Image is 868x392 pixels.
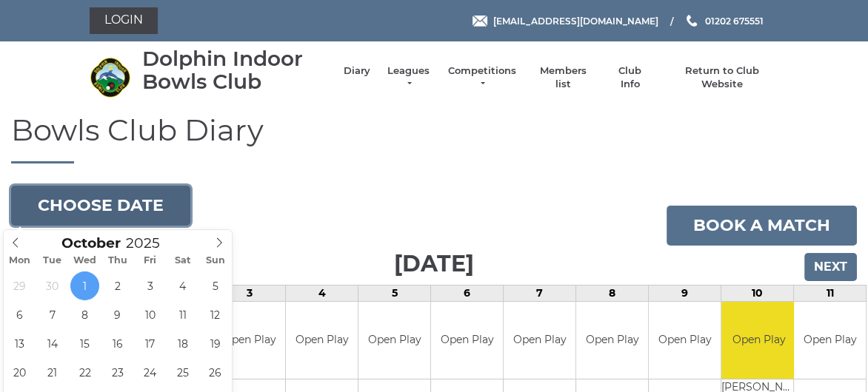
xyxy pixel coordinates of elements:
span: October 5, 2025 [201,271,230,300]
span: September 30, 2025 [38,271,67,300]
span: Mon [4,256,36,266]
span: Sun [199,256,232,266]
a: Diary [344,64,370,78]
td: Open Play [358,302,430,379]
button: Choose date [11,186,190,226]
td: 9 [649,285,721,301]
a: Return to Club Website [667,64,778,91]
div: Dolphin Indoor Bowls Club [142,47,329,93]
span: October 20, 2025 [5,358,34,387]
span: October 25, 2025 [168,358,197,387]
td: 7 [504,285,576,301]
h1: Bowls Club Diary [11,114,857,163]
span: October 4, 2025 [168,271,197,300]
a: Competitions [447,64,518,91]
td: 11 [794,285,867,301]
td: 8 [576,285,649,301]
span: 01202 675551 [705,15,764,26]
span: October 6, 2025 [5,300,34,329]
span: October 21, 2025 [38,358,67,387]
td: Open Play [286,302,358,379]
td: Open Play [213,302,285,379]
img: Phone us [687,15,697,27]
td: 5 [358,285,431,301]
td: 3 [213,285,286,301]
a: Leagues [385,64,432,91]
span: October 23, 2025 [103,358,132,387]
a: Phone us 01202 675551 [684,14,764,28]
span: October 18, 2025 [168,329,197,358]
input: Scroll to increment [121,234,178,251]
td: 4 [286,285,358,301]
span: October 8, 2025 [70,300,99,329]
a: Email [EMAIL_ADDRESS][DOMAIN_NAME] [473,14,658,28]
td: Open Play [576,302,648,379]
span: October 26, 2025 [201,358,230,387]
a: Members list [532,64,593,91]
span: October 16, 2025 [103,329,132,358]
span: Sat [167,256,199,266]
td: Open Play [431,302,503,379]
td: 6 [431,285,504,301]
span: October 3, 2025 [136,271,164,300]
span: October 15, 2025 [70,329,99,358]
span: October 7, 2025 [38,300,67,329]
img: Dolphin Indoor Bowls Club [90,57,130,98]
span: Tue [36,256,69,266]
span: October 12, 2025 [201,300,230,329]
a: Club Info [609,64,652,91]
span: September 29, 2025 [5,271,34,300]
span: October 19, 2025 [201,329,230,358]
a: Book a match [667,206,857,246]
span: October 22, 2025 [70,358,99,387]
span: October 9, 2025 [103,300,132,329]
span: [EMAIL_ADDRESS][DOMAIN_NAME] [493,15,658,26]
span: October 24, 2025 [136,358,164,387]
td: 10 [721,285,794,301]
td: Open Play [721,302,796,379]
td: Open Play [504,302,575,379]
input: Next [804,253,857,281]
span: Scroll to increment [61,237,121,251]
span: October 2, 2025 [103,271,132,300]
span: Wed [69,256,101,266]
img: Email [473,16,487,27]
span: October 13, 2025 [5,329,34,358]
span: October 17, 2025 [136,329,164,358]
td: Open Play [649,302,721,379]
a: Login [90,7,158,34]
span: Thu [101,256,134,266]
span: October 1, 2025 [70,271,99,300]
span: October 14, 2025 [38,329,67,358]
span: October 10, 2025 [136,300,164,329]
td: Open Play [794,302,866,379]
span: October 11, 2025 [168,300,197,329]
span: Fri [134,256,167,266]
